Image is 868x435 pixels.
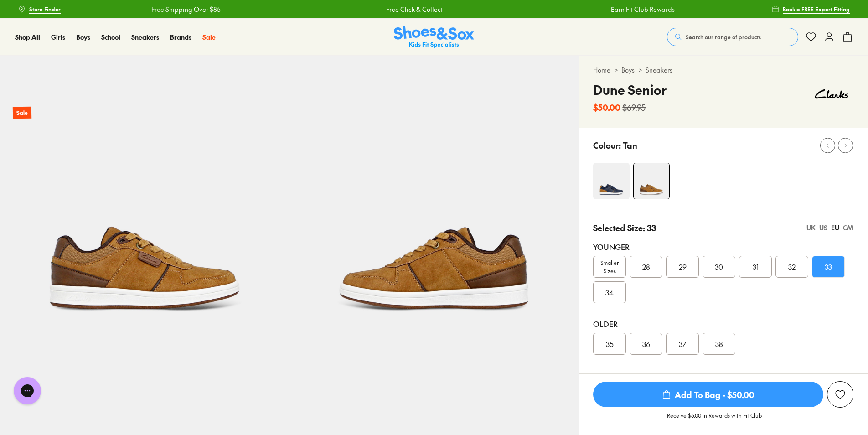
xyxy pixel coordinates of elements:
[593,241,853,252] div: Younger
[806,223,816,233] div: UK
[170,32,191,42] a: Brands
[149,5,218,14] a: Free Shipping Over $85
[609,5,672,14] a: Earn Fit Club Rewards
[788,261,796,272] span: 32
[9,374,46,408] iframe: Gorgias live chat messenger
[843,223,853,233] div: CM
[593,65,610,75] a: Home
[772,1,850,17] a: Book a FREE Expert Fitting
[622,101,646,114] s: $69.95
[605,287,614,298] span: 34
[819,223,827,233] div: US
[623,139,637,151] p: Tan
[384,5,440,14] a: Free Click & Collect
[679,338,687,349] span: 37
[783,5,850,13] span: Book a FREE Expert Fitting
[202,32,216,42] a: Sale
[76,32,90,42] a: Boys
[827,381,853,408] button: Add to Wishlist
[753,261,759,272] span: 31
[642,261,650,272] span: 28
[593,163,630,199] img: Dune Senior Navy
[51,32,65,42] a: Girls
[621,65,635,75] a: Boys
[686,33,761,41] span: Search our range of products
[667,411,762,428] p: Receive $5.00 in Rewards with Fit Club
[593,381,823,408] button: Add To Bag - $50.00
[18,1,61,17] a: Store Finder
[15,32,40,42] a: Shop All
[810,80,853,108] img: Vendor logo
[593,222,656,234] p: Selected Size: 33
[634,163,669,199] img: Dune Senior Tan
[593,101,620,114] b: $50.00
[593,80,666,99] h4: Dune Senior
[825,261,832,272] span: 33
[101,32,120,42] a: School
[715,261,723,272] span: 30
[29,5,61,13] span: Store Finder
[831,223,839,233] div: EU
[667,28,798,46] button: Search our range of products
[606,338,614,349] span: 35
[715,338,723,349] span: 38
[289,56,579,345] img: Dune Senior Tan
[593,318,853,329] div: Older
[679,261,687,272] span: 29
[394,26,474,48] img: SNS_Logo_Responsive.svg
[13,107,31,119] p: Sale
[593,65,853,75] div: > >
[131,32,159,42] a: Sneakers
[642,338,650,349] span: 36
[394,26,474,48] a: Shoes & Sox
[594,259,625,275] span: Smaller Sizes
[593,139,621,151] p: Colour:
[646,65,672,75] a: Sneakers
